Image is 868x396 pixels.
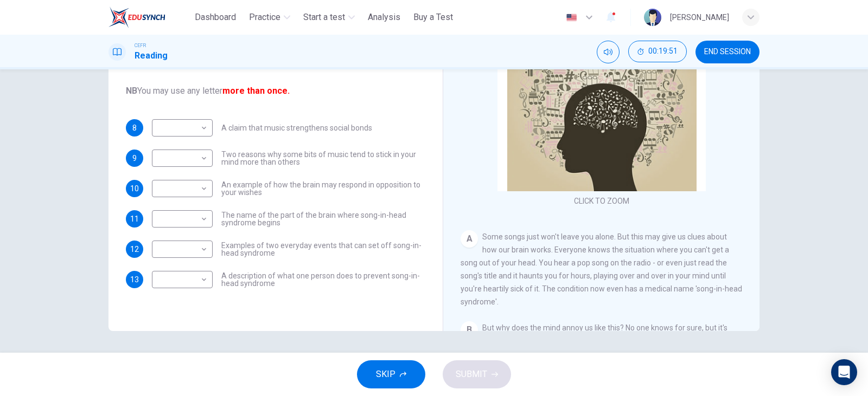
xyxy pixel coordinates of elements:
span: Analysis [368,11,400,24]
div: Mute [597,41,620,63]
button: Dashboard [190,8,240,27]
span: Dashboard [195,11,236,24]
button: Analysis [363,8,405,27]
span: 11 [130,215,139,223]
button: 00:19:51 [628,41,687,62]
button: Buy a Test [409,8,457,27]
div: B [461,321,478,339]
span: A description of what one person does to prevent song-in-head syndrome [221,272,425,287]
span: 12 [130,245,139,253]
span: But why does the mind annoy us like this? No one knows for sure, but it's probably because the br... [461,323,739,384]
div: A [461,230,478,248]
span: 13 [130,276,139,283]
span: 9 [132,154,137,162]
button: Start a test [299,8,359,27]
span: A claim that music strengthens social bonds [221,124,372,132]
span: An example of how the brain may respond in opposition to your wishes [221,181,425,196]
button: SKIP [357,360,425,388]
span: CEFR [135,42,146,49]
span: Some songs just won't leave you alone. But this may give us clues about how our brain works. Ever... [461,232,742,306]
b: NB [126,86,137,96]
div: Hide [628,41,687,63]
span: 10 [130,185,139,192]
img: Profile picture [644,9,661,26]
img: en [565,14,578,22]
span: Two reasons why some bits of music tend to stick in your mind more than others [221,151,425,166]
button: Practice [245,8,295,27]
a: ELTC logo [108,7,190,28]
span: 8 [132,124,137,132]
div: Open Intercom Messenger [831,359,857,385]
button: END SESSION [695,41,759,63]
span: SKIP [376,367,395,382]
span: 00:19:51 [648,47,678,56]
img: ELTC logo [108,7,165,28]
span: Practice [249,11,280,24]
div: [PERSON_NAME] [670,11,729,24]
span: Start a test [303,11,345,24]
span: The name of the part of the brain where song-in-head syndrome begins [221,211,425,226]
span: END SESSION [704,48,751,56]
h1: Reading [135,49,168,62]
span: Examples of two everyday events that can set off song-in-head syndrome [221,242,425,257]
font: more than once. [222,86,290,96]
span: Buy a Test [413,11,453,24]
